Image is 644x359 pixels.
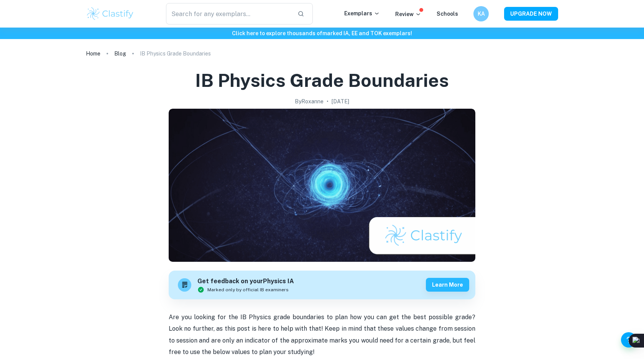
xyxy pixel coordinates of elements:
[114,48,126,59] a: Blog
[327,97,329,106] p: •
[473,6,489,21] button: KA
[426,278,469,292] button: Learn more
[169,312,475,358] p: Are you looking for the IB Physics grade boundaries to plan how you can get the best possible gra...
[437,11,458,17] a: Schools
[395,10,421,18] p: Review
[332,97,349,106] h2: [DATE]
[86,6,135,21] img: Clastify logo
[169,271,475,299] a: Get feedback on yourPhysics IAMarked only by official IB examinersLearn more
[344,9,380,18] p: Exemplars
[504,7,558,21] button: UPGRADE NOW
[2,29,642,38] h6: Click here to explore thousands of marked IA, EE and TOK exemplars !
[295,97,324,106] h2: By Roxanne
[477,10,486,18] h6: KA
[166,3,291,24] input: Search for any exemplars...
[195,68,449,93] h1: IB Physics Grade Boundaries
[621,332,636,348] button: Help and Feedback
[197,277,294,286] h6: Get feedback on your Physics IA
[169,109,475,262] img: IB Physics Grade Boundaries cover image
[140,49,211,58] p: IB Physics Grade Boundaries
[207,286,289,293] span: Marked only by official IB examiners
[86,48,100,59] a: Home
